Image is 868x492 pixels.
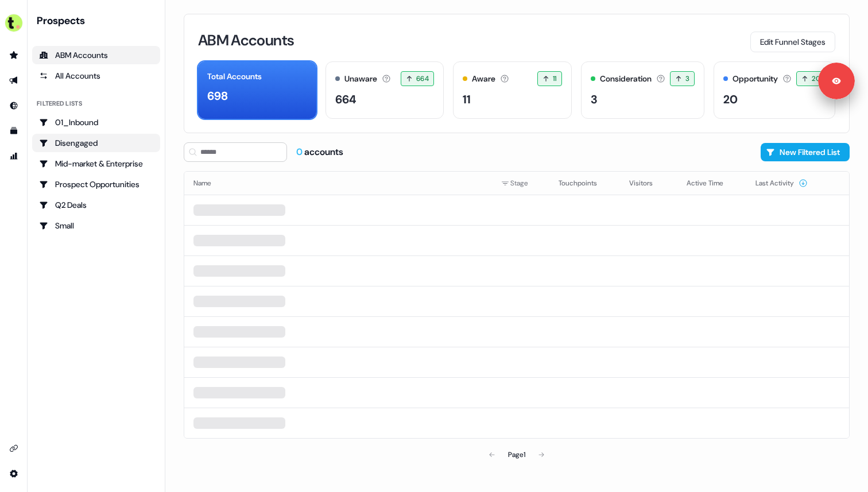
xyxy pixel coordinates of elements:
div: Small [39,220,153,231]
a: Go to outbound experience [5,71,23,90]
a: Go to Q2 Deals [32,196,160,214]
a: Go to Inbound [5,96,23,115]
a: Go to attribution [5,147,23,165]
div: 11 [463,91,471,108]
div: accounts [296,146,343,158]
a: Go to templates [5,122,23,140]
a: Go to 01_Inbound [32,113,160,131]
div: Opportunity [733,73,778,85]
a: All accounts [32,67,160,85]
div: Prospects [37,14,160,28]
th: Name [184,172,492,195]
div: Stage [501,177,540,189]
div: Filtered lists [37,99,82,109]
button: Touchpoints [559,173,611,193]
div: Disengaged [39,137,153,149]
a: Go to Mid-market & Enterprise [32,154,160,173]
span: 3 [685,73,689,84]
div: ABM Accounts [39,49,153,61]
div: 01_Inbound [39,117,153,128]
div: Page 1 [508,449,525,460]
div: Consideration [600,73,652,85]
a: Go to prospects [5,46,23,64]
div: Total Accounts [207,71,262,83]
div: Prospect Opportunities [39,179,153,190]
span: 664 [416,73,429,84]
button: Active Time [687,173,737,193]
div: 20 [723,91,738,108]
a: Go to integrations [5,439,23,458]
div: 698 [207,87,228,104]
button: Visitors [629,173,666,193]
div: 664 [335,91,356,108]
a: ABM Accounts [32,46,160,64]
button: New Filtered List [761,143,850,161]
span: 0 [296,146,304,158]
div: Mid-market & Enterprise [39,158,153,169]
button: Edit Funnel Stages [750,32,835,52]
a: Go to Small [32,216,160,235]
span: 20 [812,73,820,84]
div: Q2 Deals [39,199,153,211]
a: Go to Prospect Opportunities [32,175,160,193]
a: Go to Disengaged [32,134,160,152]
h3: ABM Accounts [198,33,294,48]
a: Go to integrations [5,464,23,483]
div: Aware [472,73,495,85]
button: Last Activity [755,173,808,193]
div: All Accounts [39,70,153,82]
div: Unaware [344,73,377,85]
div: 3 [591,91,597,108]
span: 11 [553,73,557,84]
